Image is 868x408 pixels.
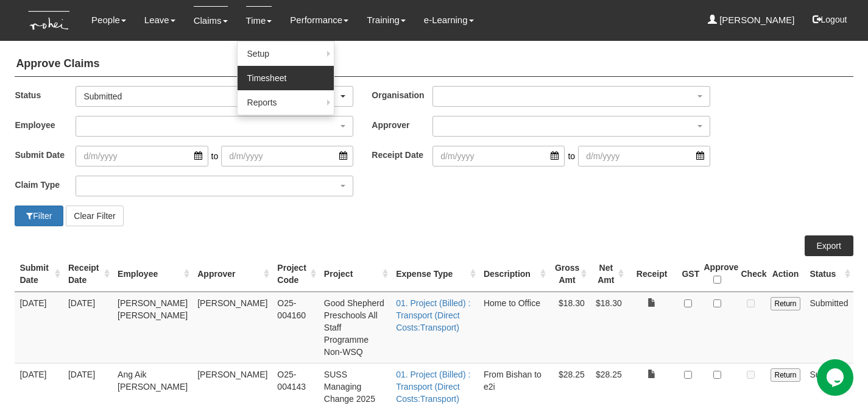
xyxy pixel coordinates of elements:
th: GST [677,256,699,292]
span: to [565,146,578,166]
th: Receipt Date : activate to sort column ascending [63,256,113,292]
th: Receipt [627,256,677,292]
td: Home to Office [479,292,549,363]
input: Return [771,297,800,310]
th: Net Amt : activate to sort column ascending [590,256,627,292]
button: Clear Filter [66,206,123,226]
a: Reports [238,90,334,115]
td: [PERSON_NAME] [192,292,272,363]
td: [DATE] [15,292,63,363]
td: $18.30 [549,292,589,363]
label: Claim Type [15,176,76,193]
label: Submit Date [15,146,76,163]
a: People [91,6,126,34]
th: Project Code : activate to sort column ascending [272,256,319,292]
iframe: chat widget [817,359,856,396]
th: Employee : activate to sort column ascending [113,256,192,292]
td: Submitted [805,292,853,363]
a: Leave [144,6,175,34]
th: Description : activate to sort column ascending [479,256,549,292]
a: 01. Project (Billed) : Transport (Direct Costs:Transport) [396,370,470,404]
label: Approver [372,116,432,134]
label: Status [15,86,76,104]
a: Performance [290,6,348,34]
button: Filter [15,206,63,226]
td: O25-004160 [272,292,319,363]
a: Training [367,6,406,34]
th: Approve [699,256,736,292]
a: Timesheet [238,66,334,90]
h4: Approve Claims [15,52,853,77]
label: Organisation [372,86,432,104]
td: [DATE] [63,292,113,363]
button: Submitted [76,86,353,107]
label: Employee [15,116,76,134]
a: 01. Project (Billed) : Transport (Direct Costs:Transport) [396,298,470,332]
button: Logout [804,5,856,34]
a: Setup [238,41,334,66]
th: Gross Amt : activate to sort column ascending [549,256,589,292]
a: Export [805,235,853,256]
th: Expense Type : activate to sort column ascending [391,256,479,292]
th: Approver : activate to sort column ascending [192,256,272,292]
th: Project : activate to sort column ascending [319,256,391,292]
span: to [208,146,222,166]
a: e-Learning [424,6,474,34]
td: Good Shepherd Preschools All Staff Programme Non-WSQ [319,292,391,363]
td: [PERSON_NAME] [PERSON_NAME] [113,292,192,363]
th: Submit Date : activate to sort column ascending [15,256,63,292]
a: Claims [194,6,228,35]
input: d/m/yyyy [578,146,710,166]
a: [PERSON_NAME] [708,6,795,34]
th: Check [736,256,766,292]
input: d/m/yyyy [432,146,565,166]
div: Submitted [83,90,338,102]
label: Receipt Date [372,146,432,163]
a: Time [246,6,272,35]
input: Return [771,368,800,382]
th: Action [766,256,805,292]
th: Status : activate to sort column ascending [805,256,853,292]
input: d/m/yyyy [221,146,353,166]
td: $18.30 [590,292,627,363]
input: d/m/yyyy [76,146,208,166]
